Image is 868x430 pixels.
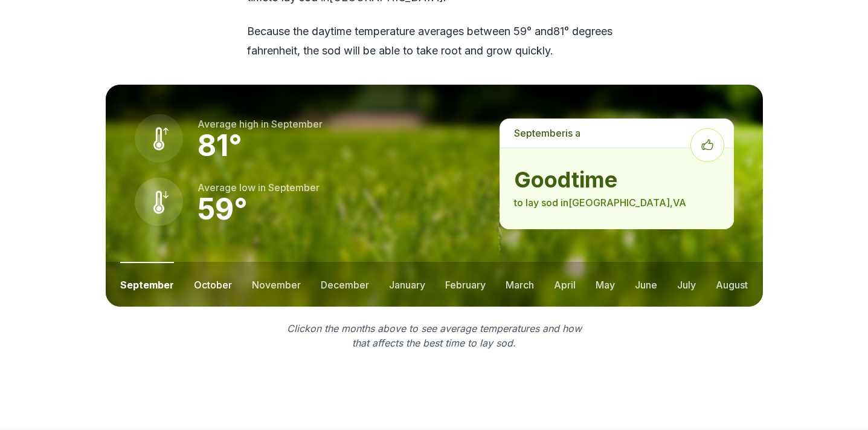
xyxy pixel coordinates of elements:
[198,180,320,195] p: Average low in
[506,262,534,307] button: march
[514,168,719,192] strong: good time
[198,128,242,163] strong: 81 °
[198,117,323,131] p: Average high in
[716,262,748,307] button: august
[514,195,719,210] p: to lay sod in [GEOGRAPHIC_DATA] , VA
[596,262,615,307] button: may
[271,118,323,130] span: september
[389,262,425,307] button: january
[120,262,174,307] button: september
[500,119,733,148] p: is a
[635,262,657,307] button: june
[252,262,301,307] button: november
[198,191,248,227] strong: 59 °
[554,262,576,307] button: april
[268,181,320,194] span: september
[280,321,589,350] p: Click on the months above to see average temperatures and how that affects the best time to lay sod.
[445,262,486,307] button: february
[194,262,232,307] button: october
[321,262,369,307] button: december
[514,127,565,139] span: september
[677,262,696,307] button: july
[247,22,622,60] p: Because the daytime temperature averages between 59 ° and 81 ° degrees fahrenheit, the sod will b...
